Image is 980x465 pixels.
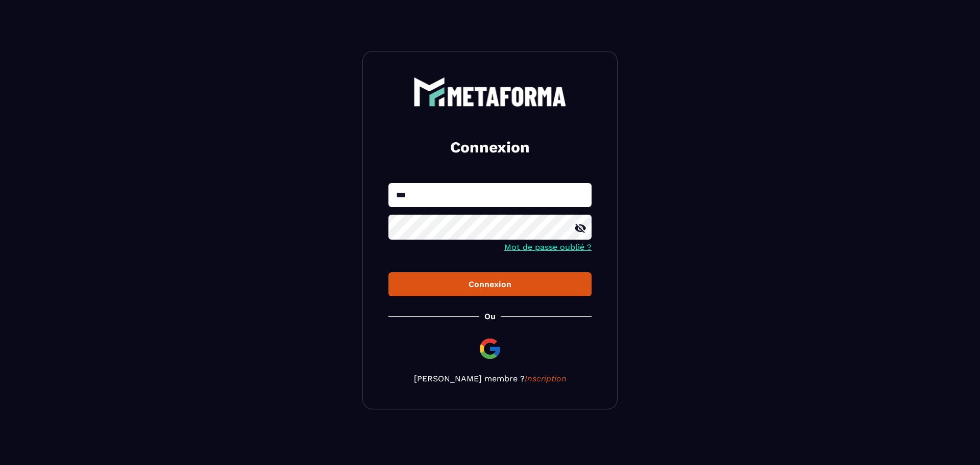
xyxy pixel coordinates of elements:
a: Inscription [525,374,567,383]
p: [PERSON_NAME] membre ? [388,374,592,383]
img: logo [413,77,567,107]
button: Connexion [388,272,592,296]
div: Connexion [397,279,583,289]
a: Mot de passe oublié ? [504,242,592,252]
img: google [478,337,502,361]
a: logo [388,77,592,107]
p: Ou [484,312,496,321]
h2: Connexion [401,137,579,158]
